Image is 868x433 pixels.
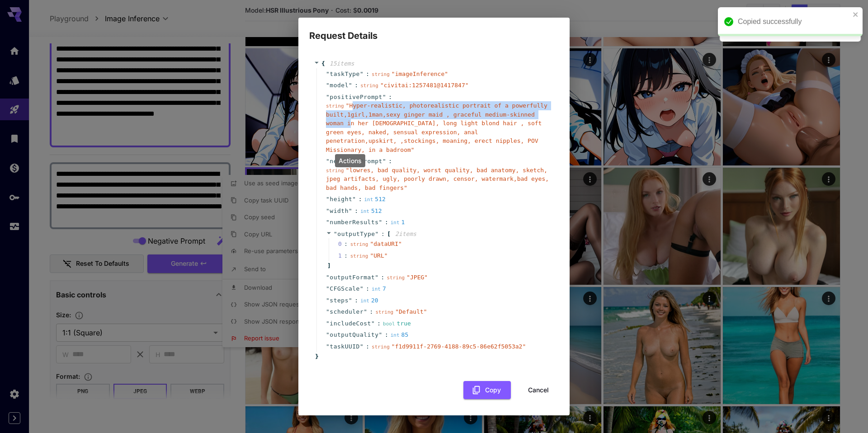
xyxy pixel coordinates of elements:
div: 512 [364,195,385,204]
div: Actions [335,154,365,167]
span: taskUUID [330,342,360,351]
span: " imageInference " [392,71,448,77]
span: " [352,196,356,202]
span: " lowres, bad quality, worst quality, bad anatomy, sketch, jpeg artifacts, ugly, poorly drawn, ce... [326,167,549,191]
span: outputFormat [330,273,375,282]
span: " [326,274,330,281]
span: int [360,208,369,214]
span: ] [326,261,331,270]
span: int [391,220,400,226]
span: : [385,218,388,227]
div: Copied successfully [738,16,850,27]
span: outputQuality [330,330,378,339]
span: " [326,196,330,202]
span: " [326,320,330,327]
span: CFGScale [330,284,360,293]
span: positivePrompt [330,93,382,102]
span: " [363,308,367,315]
span: string [375,309,393,315]
span: outputType [337,231,375,237]
span: : [366,70,369,79]
span: : [388,157,392,166]
span: " JPEG " [406,274,428,281]
span: : [381,230,385,239]
span: " [334,231,337,237]
span: taskType [330,70,360,79]
span: width [330,207,349,216]
span: : [354,81,358,90]
span: " [326,285,330,292]
span: " [382,94,386,100]
span: " [326,343,330,350]
span: " [326,94,330,100]
span: " Default " [395,308,427,315]
span: : [354,296,358,305]
div: true [383,319,411,328]
span: " dataURI " [370,240,401,247]
span: string [360,83,378,89]
span: : [370,307,373,316]
div: : [344,251,348,260]
span: steps [330,296,349,305]
button: close [853,11,859,18]
span: height [330,195,352,204]
span: int [372,286,381,292]
span: : [366,342,369,351]
span: " [375,274,378,281]
span: " [326,71,330,77]
span: " [360,71,363,77]
span: " [326,331,330,338]
span: string [326,168,344,174]
span: model [330,81,349,90]
span: 0 [338,240,350,249]
span: string [350,253,368,259]
span: " [360,343,363,350]
span: string [372,71,390,77]
span: : [366,284,369,293]
span: int [360,298,369,304]
span: [ [387,230,391,239]
span: " [360,285,363,292]
div: 7 [372,284,386,293]
span: " [326,207,330,214]
span: " [326,297,330,304]
div: : [344,240,348,249]
span: 1 [338,251,350,260]
span: " [326,308,330,315]
span: 2 item s [395,231,416,237]
span: bool [383,321,395,327]
span: string [326,103,344,109]
span: " Hyper-realistic, photorealistic portrait of a powerfully built,1girl,1man,sexy ginger maid , gr... [326,102,547,153]
button: Copy [463,381,511,400]
div: 20 [360,296,378,305]
span: " [371,320,375,327]
span: includeCost [330,319,371,328]
span: : [385,330,388,339]
span: " [379,219,382,226]
span: " [349,82,352,89]
span: 15 item s [330,60,354,67]
span: { [321,59,325,68]
span: string [387,275,405,281]
div: 1 [391,218,405,227]
span: " [326,82,330,89]
span: " [349,207,352,214]
div: 512 [360,207,382,216]
span: int [364,197,373,202]
h2: Request Details [298,18,570,43]
span: : [381,273,385,282]
span: " [326,219,330,226]
span: negativePrompt [330,157,382,166]
span: " civitai:1257481@1417847 " [380,82,469,89]
span: : [359,195,362,204]
span: " [349,297,352,304]
span: " [382,158,386,165]
span: string [372,344,390,350]
span: numberResults [330,218,378,227]
span: : [354,207,358,216]
span: string [350,241,368,247]
span: " URL " [370,252,387,259]
span: scheduler [330,307,363,316]
span: " [379,331,382,338]
span: : [388,93,392,102]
